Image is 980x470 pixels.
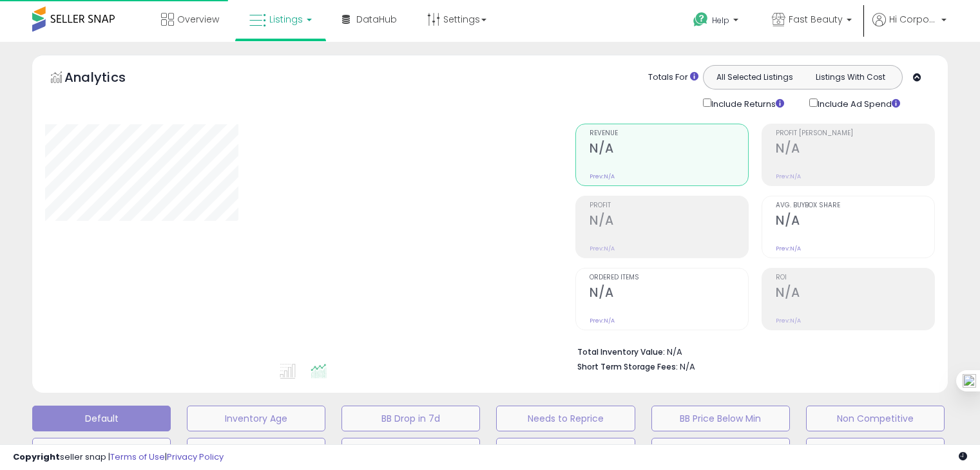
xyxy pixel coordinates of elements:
span: Profit [PERSON_NAME] [776,130,934,137]
span: ROI [776,274,934,281]
h2: N/A [590,141,748,158]
span: Fast Beauty [789,13,843,26]
span: DataHub [356,13,397,26]
a: Help [683,2,751,42]
button: BB Drop in 7d [341,406,480,431]
button: All Selected Listings [707,69,803,86]
span: Ordered Items [590,274,748,281]
button: Default [32,406,171,431]
span: Revenue [590,130,748,137]
button: BB Price Below Min [651,406,790,431]
button: 30 Day Decrease [496,438,635,464]
button: Invoice prices [806,438,945,464]
div: seller snap | | [13,451,224,464]
i: Get Help [693,12,709,28]
small: Prev: N/A [590,173,615,180]
li: N/A [577,343,925,359]
b: Total Inventory Value: [577,346,665,357]
strong: Copyright [13,451,60,463]
div: Include Ad Spend [800,96,921,111]
small: Prev: N/A [776,173,801,180]
a: Privacy Policy [167,451,224,463]
h2: N/A [590,213,748,230]
small: Prev: N/A [776,317,801,324]
div: Include Returns [693,96,800,111]
button: Inventory Age [187,406,325,431]
button: Selling @ Max [187,438,325,464]
h2: N/A [776,285,934,303]
h2: N/A [776,141,934,158]
a: Hi Corporate [872,13,946,42]
span: N/A [680,361,695,373]
button: Items Being Repriced [341,438,480,464]
small: Prev: N/A [590,245,615,252]
span: Overview [177,13,219,26]
h5: Analytics [64,68,151,89]
span: Help [712,15,729,26]
span: Listings [269,13,303,26]
button: Needs to Reprice [496,406,635,431]
small: Prev: N/A [776,245,801,252]
small: Prev: N/A [590,317,615,324]
span: Avg. Buybox Share [776,202,934,209]
b: Short Term Storage Fees: [577,361,678,372]
button: Top Sellers [32,438,171,464]
button: Non Competitive [806,406,945,431]
button: SOP View Set [651,438,790,464]
img: one_i.png [963,374,976,388]
button: Listings With Cost [802,69,898,86]
h2: N/A [590,285,748,303]
a: Terms of Use [110,451,165,463]
h2: N/A [776,213,934,230]
span: Hi Corporate [889,13,937,26]
div: Totals For [648,71,698,84]
span: Profit [590,202,748,209]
